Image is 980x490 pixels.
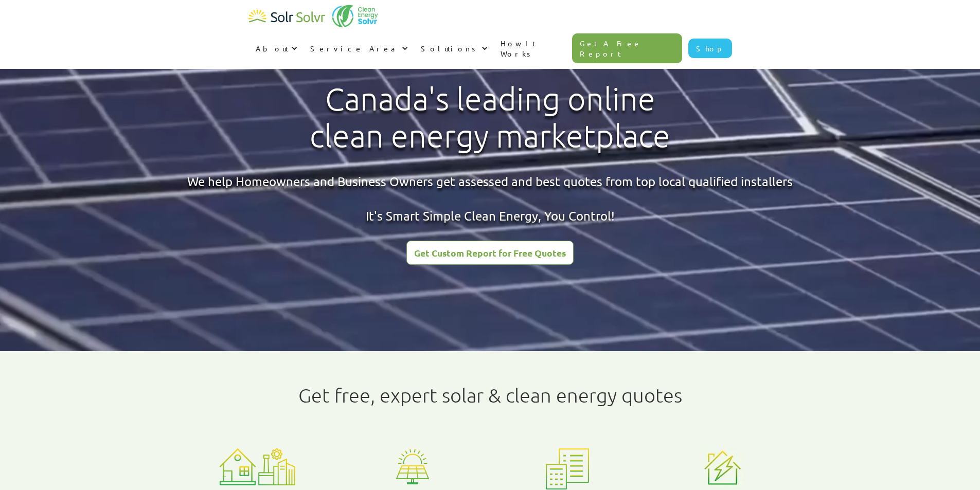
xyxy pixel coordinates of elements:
[301,81,679,155] h1: Canada's leading online clean energy marketplace
[256,43,289,53] div: About
[406,241,574,265] a: Get Custom Report for Free Quotes
[688,39,732,58] a: Shop
[298,384,682,407] h1: Get free, expert solar & clean energy quotes
[310,43,399,53] div: Service Area
[187,173,793,225] div: We help Homeowners and Business Owners get assessed and best quotes from top local qualified inst...
[303,33,414,64] div: Service Area
[572,33,682,63] a: Get A Free Report
[421,43,479,53] div: Solutions
[414,33,493,64] div: Solutions
[248,33,303,64] div: About
[493,28,573,69] a: How It Works
[414,248,566,258] div: Get Custom Report for Free Quotes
